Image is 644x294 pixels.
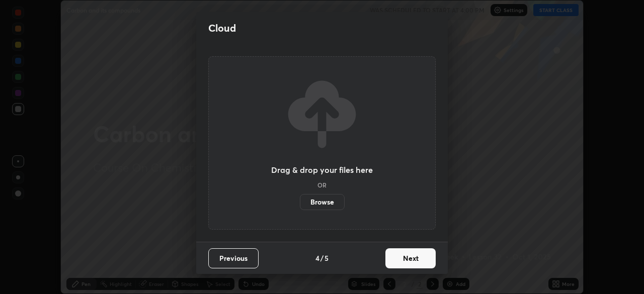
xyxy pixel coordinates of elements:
[320,253,324,263] h4: /
[385,248,436,268] button: Next
[315,253,319,263] h4: 4
[208,22,236,35] h2: Cloud
[208,248,259,268] button: Previous
[317,182,327,188] h5: OR
[325,253,329,263] h4: 5
[271,166,373,174] h3: Drag & drop your files here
